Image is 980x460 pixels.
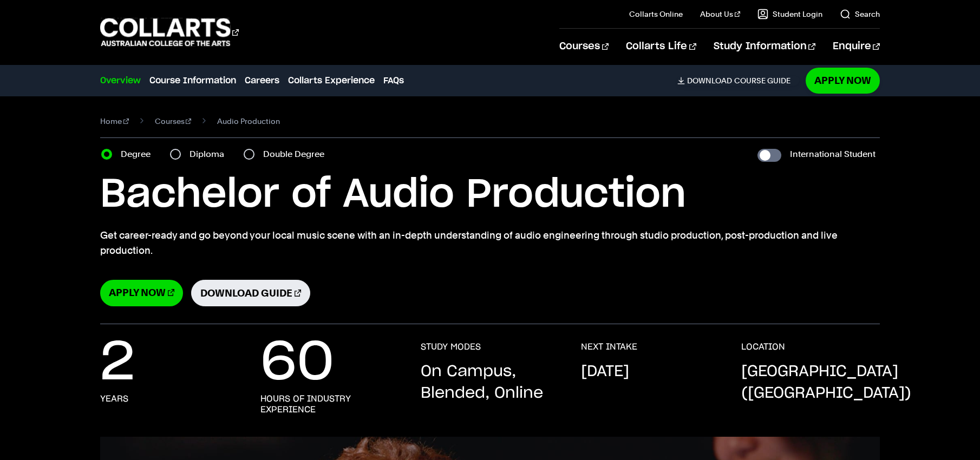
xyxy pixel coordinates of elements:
[421,341,481,352] h3: STUDY MODES
[840,9,880,19] a: Search
[383,74,404,87] a: FAQs
[687,76,732,86] span: Download
[149,74,236,87] a: Course Information
[757,9,822,19] a: Student Login
[741,341,785,352] h3: LOCATION
[629,9,683,19] a: Collarts Online
[833,29,880,64] a: Enquire
[155,114,192,129] a: Courses
[581,361,629,383] p: [DATE]
[790,147,876,162] label: International Student
[677,76,799,86] a: DownloadCourse Guide
[100,280,183,306] a: Apply Now
[260,341,334,385] p: 60
[190,147,231,162] label: Diploma
[714,29,815,64] a: Study Information
[100,114,129,129] a: Home
[100,393,128,404] h3: Years
[263,147,331,162] label: Double Degree
[191,280,310,306] a: Download Guide
[121,147,157,162] label: Degree
[581,341,637,352] h3: NEXT INTAKE
[626,29,696,64] a: Collarts Life
[421,361,559,404] p: On Campus, Blended, Online
[100,74,141,87] a: Overview
[288,74,375,87] a: Collarts Experience
[559,29,609,64] a: Courses
[260,393,399,415] h3: Hours of Industry Experience
[100,17,239,48] div: Go to homepage
[700,9,740,19] a: About Us
[100,228,880,258] p: Get career-ready and go beyond your local music scene with an in-depth understanding of audio eng...
[245,74,279,87] a: Careers
[806,68,880,93] a: Apply Now
[100,341,135,385] p: 2
[100,170,880,219] h1: Bachelor of Audio Production
[741,361,911,404] p: [GEOGRAPHIC_DATA] ([GEOGRAPHIC_DATA])
[217,114,280,129] span: Audio Production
